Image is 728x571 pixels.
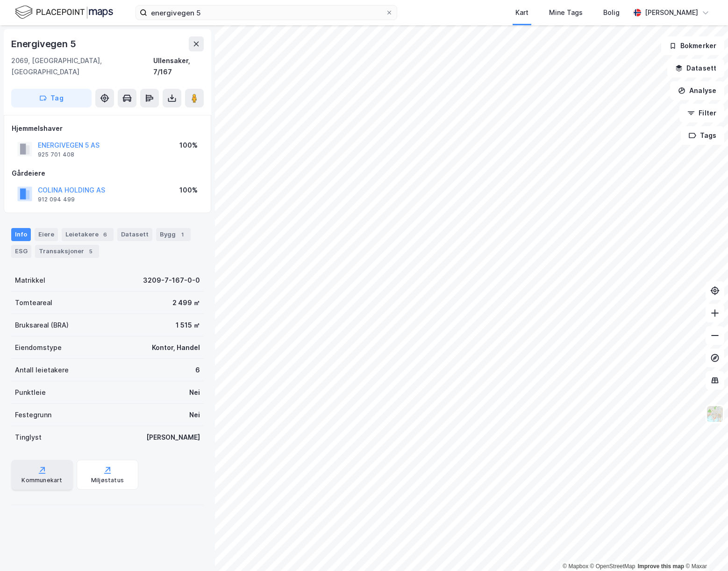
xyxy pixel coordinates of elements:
a: Improve this map [638,563,684,570]
div: 100% [179,140,198,151]
div: Hjemmelshaver [12,123,203,134]
div: Leietakere [62,228,114,241]
div: 2069, [GEOGRAPHIC_DATA], [GEOGRAPHIC_DATA] [11,55,153,78]
div: Datasett [117,228,152,241]
button: Tags [681,126,724,145]
div: [PERSON_NAME] [146,432,200,443]
div: Nei [189,387,200,398]
div: Energivegen 5 [11,36,78,51]
div: 5 [86,247,95,256]
div: Mine Tags [549,7,583,18]
div: 6 [100,230,110,239]
div: Ullensaker, 7/167 [153,55,204,78]
div: 1 515 ㎡ [176,320,200,331]
div: Eiendomstype [15,342,62,353]
div: Transaksjoner [35,245,99,258]
div: Bolig [603,7,620,18]
iframe: Chat Widget [681,526,728,571]
div: 1 [178,230,187,239]
button: Analyse [670,81,724,100]
div: Kontor, Handel [152,342,200,353]
div: Nei [189,409,200,421]
div: 925 701 408 [38,151,74,158]
div: 3209-7-167-0-0 [143,275,200,286]
div: 100% [179,185,198,196]
div: Festegrunn [15,409,51,421]
img: logo.f888ab2527a4732fd821a326f86c7f29.svg [15,4,113,21]
div: Miljøstatus [91,477,124,484]
div: Antall leietakere [15,364,69,376]
div: Kart [515,7,528,18]
div: Eiere [35,228,58,241]
div: ESG [11,245,31,258]
div: Bruksareal (BRA) [15,320,69,331]
button: Datasett [667,59,724,78]
button: Filter [679,104,724,122]
div: 2 499 ㎡ [172,297,200,308]
button: Tag [11,89,92,107]
a: Mapbox [563,563,588,570]
div: Kommunekart [21,477,62,484]
div: Gårdeiere [12,168,203,179]
div: [PERSON_NAME] [645,7,698,18]
a: OpenStreetMap [590,563,635,570]
div: 6 [195,364,200,376]
div: Matrikkel [15,275,45,286]
div: Bygg [156,228,191,241]
div: Tomteareal [15,297,52,308]
img: Z [706,405,724,423]
div: Kontrollprogram for chat [681,526,728,571]
div: Tinglyst [15,432,42,443]
div: 912 094 499 [38,196,75,203]
input: Søk på adresse, matrikkel, gårdeiere, leietakere eller personer [147,6,385,20]
button: Bokmerker [661,36,724,55]
div: Info [11,228,31,241]
div: Punktleie [15,387,46,398]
